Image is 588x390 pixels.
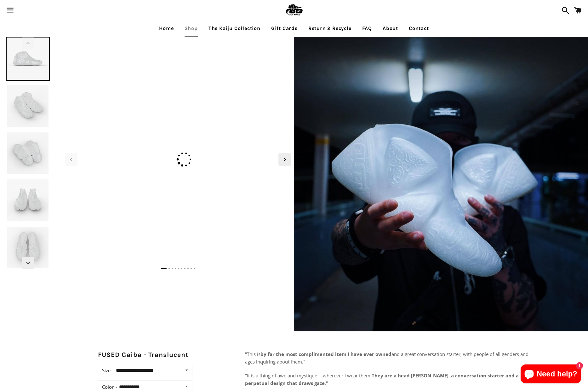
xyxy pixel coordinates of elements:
[245,372,372,379] span: "It is a thing of awe and mystique -- wherever I wear them.
[161,268,167,269] span: Go to slide 1
[245,372,519,386] b: They are a head [PERSON_NAME], a conversation starter and a perpetual design that draws gaze
[519,364,583,385] inbox-online-store-chat: Shopify online store chat
[245,351,260,357] span: "This is
[6,84,50,128] img: [3D printed Shoes] - lightweight custom 3dprinted shoes sneakers sandals fused footwear
[404,20,434,36] a: Contact
[204,20,265,36] a: The Kaiju Collection
[6,131,50,175] img: [3D printed Shoes] - lightweight custom 3dprinted shoes sneakers sandals fused footwear
[245,351,528,365] span: and a great conversation starter, with people of all genders and ages inquiring about them."
[357,20,377,36] a: FAQ
[62,40,294,43] img: [3D printed Shoes] - lightweight custom 3dprinted shoes sneakers sandals fused footwear
[304,20,356,36] a: Return 2 Recycle
[191,268,192,269] span: Go to slide 9
[180,20,203,36] a: Shop
[6,178,50,222] img: [3D printed Shoes] - lightweight custom 3dprinted shoes sneakers sandals fused footwear
[266,20,302,36] a: Gift Cards
[6,225,50,269] img: [3D printed Shoes] - lightweight custom 3dprinted shoes sneakers sandals fused footwear
[172,268,173,269] span: Go to slide 3
[184,268,186,269] span: Go to slide 7
[102,366,114,375] label: Size
[6,37,50,81] img: [3D printed Shoes] - lightweight custom 3dprinted shoes sneakers sandals fused footwear
[325,380,328,386] span: ."
[194,268,195,269] span: Go to slide 10
[181,268,182,269] span: Go to slide 6
[260,351,391,357] b: by far the most complimented item I have ever owned
[187,268,189,269] span: Go to slide 8
[98,350,196,359] h2: FUSED Gaiba - Translucent
[65,153,77,166] div: Previous slide
[154,20,178,36] a: Home
[168,268,170,269] span: Go to slide 2
[378,20,403,36] a: About
[278,153,291,166] div: Next slide
[175,268,176,269] span: Go to slide 4
[178,268,179,269] span: Go to slide 5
